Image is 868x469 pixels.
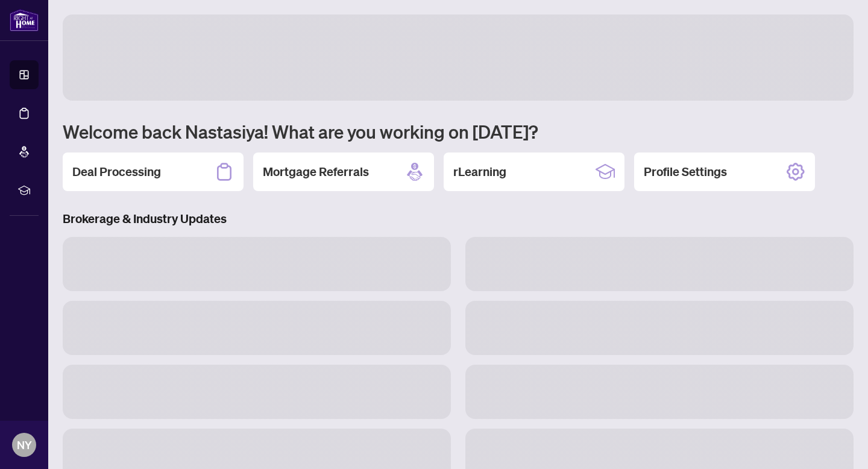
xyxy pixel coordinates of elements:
h2: Mortgage Referrals [263,163,369,180]
h2: Profile Settings [644,163,727,180]
h1: Welcome back Nastasiya! What are you working on [DATE]? [63,120,854,143]
h2: Deal Processing [72,163,161,180]
h3: Brokerage & Industry Updates [63,210,854,227]
img: logo [10,9,39,31]
h2: rLearning [453,163,506,180]
span: NY [17,436,32,453]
